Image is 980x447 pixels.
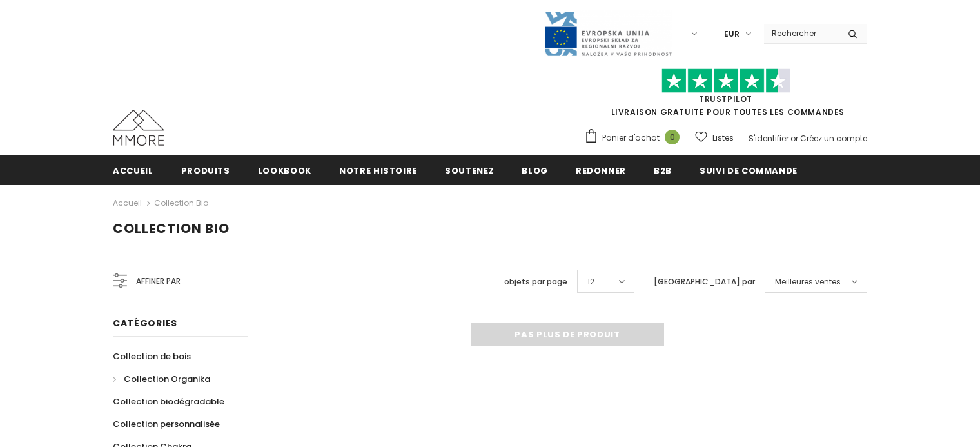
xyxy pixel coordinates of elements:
a: Produits [181,155,230,184]
span: Blog [522,164,548,177]
span: Accueil [113,164,153,177]
span: Collection Organika [124,373,210,385]
a: Collection personnalisée [113,413,220,435]
span: Panier d'achat [602,132,660,144]
span: B2B [654,164,672,177]
span: Catégories [113,317,177,330]
label: [GEOGRAPHIC_DATA] par [654,275,755,288]
a: Listes [695,126,734,149]
img: Faites confiance aux étoiles pilotes [661,68,790,94]
span: Suivi de commande [700,164,798,177]
img: Javni Razpis [544,10,672,57]
span: Collection de bois [113,350,191,363]
span: Meilleures ventes [775,275,841,288]
span: Listes [712,132,734,144]
span: Produits [181,164,230,177]
a: TrustPilot [699,94,752,104]
span: Collection Bio [113,219,230,237]
a: B2B [654,155,672,184]
span: Collection biodégradable [113,395,224,408]
a: Collection biodégradable [113,390,224,413]
span: Redonner [576,164,626,177]
a: soutenez [445,155,494,184]
span: 0 [665,130,680,144]
span: Affiner par [136,274,181,288]
span: Collection personnalisée [113,418,220,430]
span: Lookbook [258,164,311,177]
a: Redonner [576,155,626,184]
input: Search Site [764,24,838,43]
label: objets par page [504,275,567,288]
a: Accueil [113,195,142,211]
a: Accueil [113,155,153,184]
img: Cas MMORE [113,110,164,146]
span: LIVRAISON GRATUITE POUR TOUTES LES COMMANDES [584,74,867,117]
span: Notre histoire [339,164,417,177]
a: Notre histoire [339,155,417,184]
a: Collection de bois [113,345,191,368]
a: Blog [522,155,548,184]
span: EUR [724,28,740,41]
a: Panier d'achat 0 [584,128,686,148]
span: soutenez [445,164,494,177]
a: Lookbook [258,155,311,184]
span: or [790,133,798,144]
a: Créez un compte [800,133,867,144]
a: Suivi de commande [700,155,798,184]
a: S'identifier [749,133,789,144]
a: Javni Razpis [544,28,672,39]
span: 12 [587,275,594,288]
a: Collection Organika [113,368,210,390]
a: Collection Bio [154,197,208,208]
